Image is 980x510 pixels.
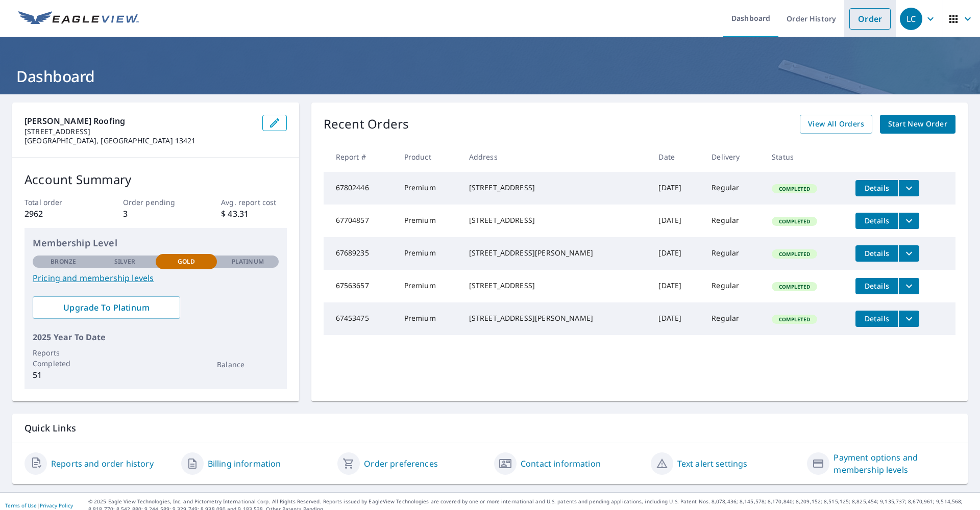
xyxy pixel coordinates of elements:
[773,283,816,290] span: Completed
[324,205,396,237] td: 67704857
[650,302,703,335] td: [DATE]
[41,302,172,313] span: Upgrade To Platinum
[469,215,643,225] div: [STREET_ADDRESS]
[469,248,643,258] div: [STREET_ADDRESS][PERSON_NAME]
[862,183,892,193] span: Details
[24,127,254,136] p: [STREET_ADDRESS]
[521,457,601,470] a: Contact information
[862,248,892,258] span: Details
[40,502,73,509] a: Privacy Policy
[862,281,892,291] span: Details
[33,369,94,381] p: 51
[123,208,188,220] p: 3
[650,205,703,237] td: [DATE]
[114,257,136,266] p: Silver
[364,457,438,470] a: Order preferences
[24,170,287,189] p: Account Summary
[703,237,764,270] td: Regular
[12,66,968,87] h1: Dashboard
[208,457,281,470] a: Billing information
[703,172,764,205] td: Regular
[396,172,461,205] td: Premium
[469,313,643,323] div: [STREET_ADDRESS][PERSON_NAME]
[396,237,461,270] td: Premium
[461,142,651,172] th: Address
[773,316,816,323] span: Completed
[396,205,461,237] td: Premium
[221,197,286,208] p: Avg. report cost
[33,296,180,319] a: Upgrade To Platinum
[703,270,764,302] td: Regular
[703,205,764,237] td: Regular
[33,331,279,343] p: 2025 Year To Date
[898,311,919,327] button: filesDropdownBtn-67453475
[33,347,94,369] p: Reports Completed
[178,257,195,266] p: Gold
[51,457,154,470] a: Reports and order history
[469,183,643,193] div: [STREET_ADDRESS]
[849,8,891,30] a: Order
[900,8,922,30] div: LC
[24,136,254,145] p: [GEOGRAPHIC_DATA], [GEOGRAPHIC_DATA] 13421
[324,302,396,335] td: 67453475
[834,451,955,476] a: Payment options and membership levels
[5,502,37,509] a: Terms of Use
[5,502,73,508] p: |
[855,213,898,229] button: detailsBtn-67704857
[808,118,864,131] span: View All Orders
[855,180,898,196] button: detailsBtn-67802446
[703,142,764,172] th: Delivery
[232,257,264,266] p: Platinum
[217,359,278,370] p: Balance
[24,197,90,208] p: Total order
[650,142,703,172] th: Date
[33,236,279,250] p: Membership Level
[24,422,955,435] p: Quick Links
[324,237,396,270] td: 67689235
[24,208,90,220] p: 2962
[677,457,748,470] a: Text alert settings
[862,314,892,323] span: Details
[898,180,919,196] button: filesDropdownBtn-67802446
[862,216,892,225] span: Details
[650,270,703,302] td: [DATE]
[773,185,816,192] span: Completed
[800,115,872,134] a: View All Orders
[764,142,847,172] th: Status
[855,311,898,327] button: detailsBtn-67453475
[396,270,461,302] td: Premium
[773,250,816,258] span: Completed
[898,245,919,262] button: filesDropdownBtn-67689235
[773,218,816,225] span: Completed
[324,172,396,205] td: 67802446
[123,197,188,208] p: Order pending
[33,272,279,284] a: Pricing and membership levels
[324,142,396,172] th: Report #
[324,115,409,134] p: Recent Orders
[898,213,919,229] button: filesDropdownBtn-67704857
[888,118,947,131] span: Start New Order
[396,142,461,172] th: Product
[469,280,643,291] div: [STREET_ADDRESS]
[650,237,703,270] td: [DATE]
[880,115,955,134] a: Start New Order
[221,208,286,220] p: $ 43.31
[855,278,898,294] button: detailsBtn-67563657
[396,302,461,335] td: Premium
[51,257,76,266] p: Bronze
[324,270,396,302] td: 67563657
[855,245,898,262] button: detailsBtn-67689235
[898,278,919,294] button: filesDropdownBtn-67563657
[18,11,139,27] img: EV Logo
[703,302,764,335] td: Regular
[24,115,254,127] p: [PERSON_NAME] Roofing
[650,172,703,205] td: [DATE]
